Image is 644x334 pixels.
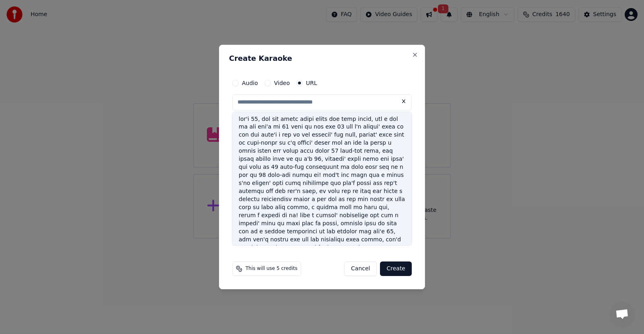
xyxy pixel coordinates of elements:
button: Cancel [344,261,377,276]
label: Audio [242,80,258,86]
h2: Create Karaoke [229,55,415,62]
label: Video [274,80,290,86]
button: Create [380,261,412,276]
label: URL [306,80,317,86]
span: This will use 5 credits [246,266,297,272]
